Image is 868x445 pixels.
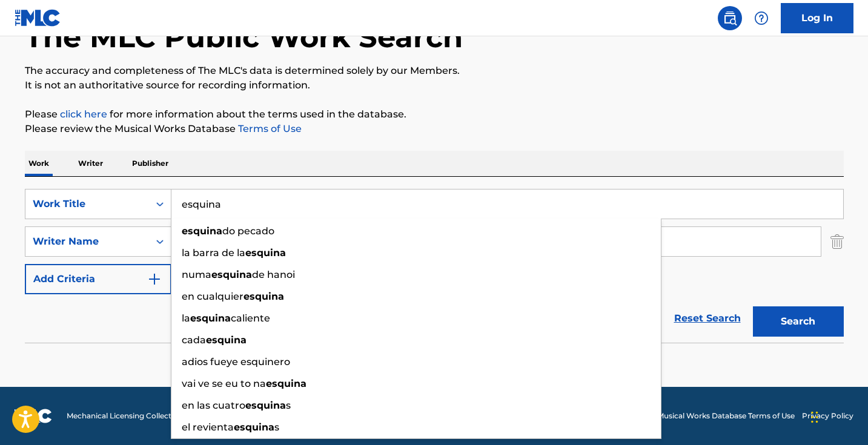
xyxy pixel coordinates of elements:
[25,151,53,176] p: Work
[211,269,252,280] strong: esquina
[147,272,162,286] img: 9d2ae6d4665cec9f34b9.svg
[830,226,844,257] img: Delete Criterion
[182,421,234,433] span: el revienta
[807,387,868,445] iframe: Chat Widget
[274,421,279,433] span: s
[668,305,747,332] a: Reset Search
[753,306,844,337] button: Search
[657,410,795,421] a: Musical Works Database Terms of Use
[811,399,818,435] div: Drag
[60,108,107,120] a: click here
[286,400,291,411] span: s
[723,11,737,25] img: search
[15,9,61,27] img: MLC Logo
[182,400,245,411] span: en las cuatro
[33,197,142,211] div: Work Title
[182,247,245,259] span: la barra de la
[15,409,52,423] img: logo
[802,410,853,421] a: Privacy Policy
[33,234,142,249] div: Writer Name
[222,225,274,237] span: do pecado
[252,269,295,280] span: de hanoi
[67,410,207,421] span: Mechanical Licensing Collective © 2025
[75,151,107,176] p: Writer
[781,3,853,33] a: Log In
[245,247,286,259] strong: esquina
[754,11,769,25] img: help
[182,356,290,368] span: adios fueye esquinero
[190,312,231,324] strong: esquina
[244,291,284,302] strong: esquina
[206,334,247,346] strong: esquina
[25,19,463,55] h1: The MLC Public Work Search
[718,6,742,30] a: Public Search
[182,269,211,280] span: numa
[25,264,171,294] button: Add Criteria
[234,421,274,433] strong: esquina
[25,64,844,78] p: The accuracy and completeness of The MLC's data is determined solely by our Members.
[25,189,844,343] form: Search Form
[182,291,244,302] span: en cualquier
[749,6,774,30] div: Help
[25,122,844,136] p: Please review the Musical Works Database
[182,378,266,389] span: vai ve se eu to na
[245,400,286,411] strong: esquina
[182,225,222,237] strong: esquina
[236,123,302,134] a: Terms of Use
[231,312,270,324] span: caliente
[25,107,844,122] p: Please for more information about the terms used in the database.
[266,378,306,389] strong: esquina
[25,78,844,93] p: It is not an authoritative source for recording information.
[128,151,172,176] p: Publisher
[182,334,206,346] span: cada
[182,312,190,324] span: la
